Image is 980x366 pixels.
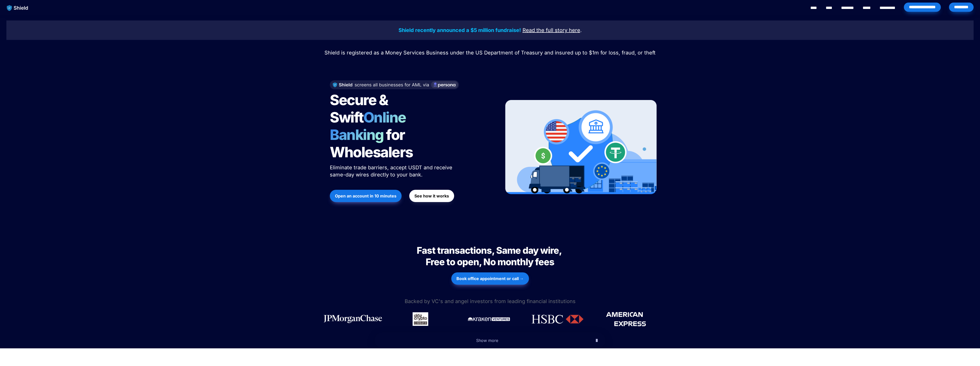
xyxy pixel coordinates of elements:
[330,187,402,205] a: Open an account in 10 minutes
[330,91,390,126] span: Secure & Swift
[580,27,582,33] span: .
[335,193,396,198] strong: Open an account in 10 minutes
[330,126,413,161] span: for Wholesalers
[569,28,580,33] a: here
[324,50,656,56] span: Shield is registered as a Money Services Business under the US Department of Treasury and insured...
[330,190,402,202] button: Open an account in 10 minutes
[476,338,498,343] span: Show more
[405,298,576,304] span: Backed by VC's and angel investors from leading financial institutions
[451,272,529,285] button: Book office appointment or call →
[523,28,567,33] a: Read the full story
[409,187,454,205] a: See how it works
[4,3,31,13] img: website logo
[375,332,605,348] button: Show more
[417,245,563,268] span: Fast transactions, Same day wire, Free to open, No monthly fees
[569,27,580,33] u: here
[456,276,524,281] strong: Book office appointment or call →
[523,27,567,33] u: Read the full story
[414,193,449,198] strong: See how it works
[330,109,411,143] span: Online Banking
[330,164,454,178] span: Eliminate trade barriers, accept USDT and receive same-day wires directly to your bank.
[409,190,454,202] button: See how it works
[399,27,521,33] strong: Shield recently announced a $5 million fundraise!
[451,270,529,287] a: Book office appointment or call →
